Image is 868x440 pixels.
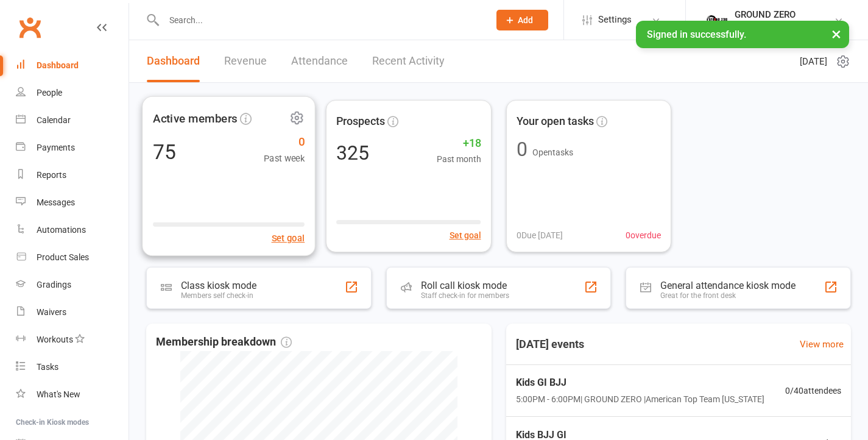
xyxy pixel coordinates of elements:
[37,280,71,289] div: Gradings
[37,88,62,98] div: People
[517,113,594,130] span: Your open tasks
[516,392,764,406] span: 5:00PM - 6:00PM | GROUND ZERO | American Top Team [US_STATE]
[37,225,86,235] div: Automations
[516,375,764,391] span: Kids GI BJJ
[16,271,129,299] a: Gradings
[15,12,45,43] a: Clubworx
[224,40,267,82] a: Revenue
[16,161,129,189] a: Reports
[37,170,66,180] div: Reports
[16,52,129,79] a: Dashboard
[16,353,129,381] a: Tasks
[181,291,256,300] div: Members self check-in
[800,54,827,69] span: [DATE]
[785,384,841,397] span: 0 / 40 attendees
[647,29,746,40] span: Signed in successfully.
[800,337,844,352] a: View more
[37,335,73,344] div: Workouts
[421,280,509,291] div: Roll call kiosk mode
[272,231,305,246] button: Set goal
[336,143,369,163] div: 325
[704,8,729,32] img: thumb_image1749514215.png
[735,20,828,31] div: Ground Zero Martial Arts
[16,134,129,161] a: Payments
[37,143,75,152] div: Payments
[372,40,445,82] a: Recent Activity
[37,362,58,372] div: Tasks
[660,291,796,300] div: Great for the front desk
[181,280,256,291] div: Class kiosk mode
[437,135,481,152] span: +18
[153,109,238,127] span: Active members
[825,21,847,47] button: ×
[156,333,292,351] span: Membership breakdown
[16,216,129,244] a: Automations
[437,152,481,166] span: Past month
[421,291,509,300] div: Staff check-in for members
[496,10,548,30] button: Add
[37,197,75,207] div: Messages
[291,40,348,82] a: Attendance
[517,229,563,242] span: 0 Due [DATE]
[660,280,796,291] div: General attendance kiosk mode
[336,113,385,130] span: Prospects
[153,141,176,162] div: 75
[264,151,305,166] span: Past week
[37,252,89,262] div: Product Sales
[16,107,129,134] a: Calendar
[735,9,828,20] div: GROUND ZERO
[16,299,129,326] a: Waivers
[37,60,79,70] div: Dashboard
[16,79,129,107] a: People
[37,389,80,399] div: What's New
[16,244,129,271] a: Product Sales
[450,229,481,242] button: Set goal
[160,12,481,29] input: Search...
[147,40,200,82] a: Dashboard
[518,15,533,25] span: Add
[16,381,129,408] a: What's New
[626,229,661,242] span: 0 overdue
[264,133,305,151] span: 0
[37,307,66,317] div: Waivers
[532,147,573,157] span: Open tasks
[506,333,594,355] h3: [DATE] events
[16,326,129,353] a: Workouts
[37,115,71,125] div: Calendar
[16,189,129,216] a: Messages
[517,140,528,159] div: 0
[598,6,632,34] span: Settings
